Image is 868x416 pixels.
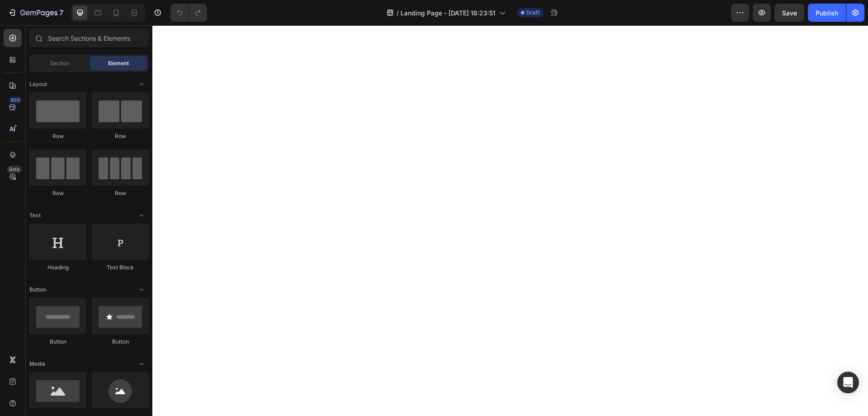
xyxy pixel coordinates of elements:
[526,9,540,17] span: Draft
[808,4,846,22] button: Publish
[29,211,41,220] span: Text
[29,360,45,368] span: Media
[92,263,149,272] div: Text Block
[29,80,47,88] span: Layout
[29,263,86,272] div: Heading
[29,286,46,294] span: Button
[9,96,22,104] div: 450
[774,4,804,22] button: Save
[92,338,149,346] div: Button
[4,4,67,22] button: 7
[50,59,70,67] span: Section
[29,338,86,346] div: Button
[401,8,495,18] span: Landing Page - [DATE] 18:23:51
[59,7,63,18] p: 7
[152,25,868,416] iframe: Design area
[837,372,859,393] div: Open Intercom Messenger
[782,9,797,17] span: Save
[396,8,399,18] span: /
[92,189,149,197] div: Row
[7,166,22,173] div: Beta
[816,8,838,18] div: Publish
[29,29,149,47] input: Search Sections & Elements
[92,132,149,140] div: Row
[108,59,129,67] span: Element
[170,4,207,22] div: Undo/Redo
[29,189,86,197] div: Row
[29,132,86,140] div: Row
[134,208,149,223] span: Toggle open
[134,282,149,297] span: Toggle open
[134,77,149,91] span: Toggle open
[134,357,149,371] span: Toggle open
